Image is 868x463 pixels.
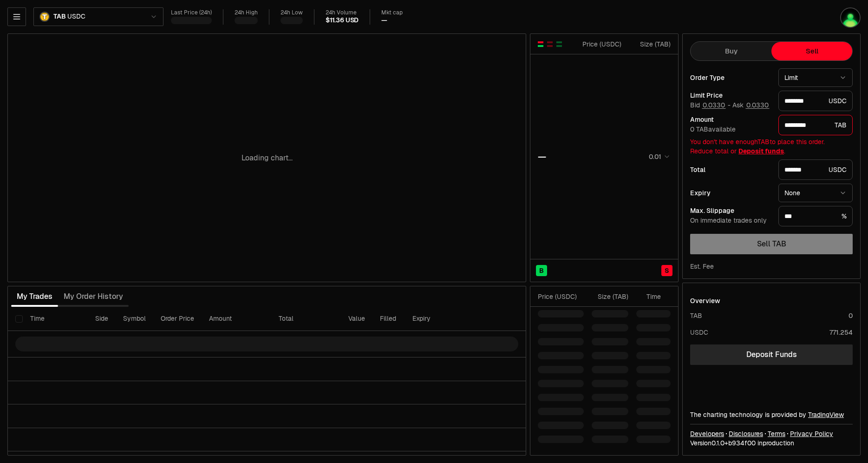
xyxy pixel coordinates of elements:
a: Developers [690,429,724,438]
div: USDC [778,91,853,111]
div: $11.36 USD [326,16,359,25]
div: You don't have enough TAB to place this order. Reduce total or . [690,137,853,156]
button: 0.0330 [745,101,770,109]
th: Time [23,307,88,331]
a: Disclosures [729,429,763,438]
div: Overview [690,296,720,305]
button: Buy [691,42,771,60]
div: Version 0.1.0 + in production [690,438,853,448]
button: Show Buy and Sell Orders [537,40,544,48]
div: Last Price (24h) [171,9,212,16]
div: Est. Fee [690,262,714,271]
div: Max. Slippage [690,207,771,214]
th: Total [271,307,341,331]
div: 24h Volume [326,9,359,16]
a: TradingView [808,410,844,419]
div: TAB [690,311,702,320]
div: The charting technology is provided by [690,410,853,419]
div: Amount [690,116,771,123]
button: Select all [15,315,23,323]
button: Sell [771,42,852,60]
a: Terms [768,429,785,438]
button: 0.0330 [702,101,726,109]
span: B [539,266,544,275]
th: Side [88,307,116,331]
button: Show Buy Orders Only [555,40,563,48]
img: utf8 [840,7,861,28]
div: USDC [690,328,708,337]
div: % [778,206,853,226]
th: Symbol [116,307,153,331]
div: 0 [848,311,853,320]
button: My Order History [58,287,129,306]
div: Mkt cap [381,9,403,16]
th: Value [341,307,372,331]
div: Expiry [690,190,771,196]
th: Order Price [153,307,202,331]
th: Expiry [405,307,468,331]
button: My Trades [11,287,58,306]
button: 0.01 [646,151,671,162]
button: None [778,184,853,202]
span: USDC [67,13,85,21]
div: USDC [778,159,853,180]
th: Filled [372,307,405,331]
div: TAB [778,115,853,135]
div: Order Type [690,74,771,81]
a: Deposit funds [738,147,784,155]
th: Amount [202,307,271,331]
a: Deposit Funds [690,344,853,365]
span: Bid - [690,101,731,110]
div: 771.254 [829,328,853,337]
span: b934f001affd6d52325ffa2f256de1e4dada005b [728,439,756,447]
a: Privacy Policy [790,429,833,438]
p: Loading chart... [241,152,293,164]
div: — [381,16,387,25]
div: Size ( TAB ) [592,292,628,301]
div: Time [636,292,661,301]
div: — [538,150,546,163]
div: Size ( TAB ) [629,40,671,49]
div: Price ( USDC ) [538,292,584,301]
button: Show Sell Orders Only [546,40,554,48]
div: Limit Price [690,92,771,99]
span: 0 TAB available [690,125,736,133]
img: TAB.png [39,12,50,22]
div: 24h Low [281,9,303,16]
span: S [665,266,669,275]
button: Limit [778,68,853,87]
div: On immediate trades only [690,217,771,225]
div: Price ( USDC ) [580,40,621,49]
span: TAB [53,13,65,21]
div: Total [690,166,771,173]
span: Ask [732,101,770,110]
div: 24h High [235,9,258,16]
